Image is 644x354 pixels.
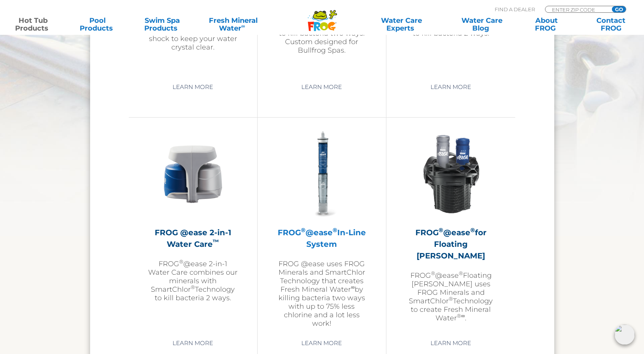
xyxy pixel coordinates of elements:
sup: ® [449,296,453,302]
h2: FROG @ease In-Line System [277,227,367,250]
p: Find A Dealer [495,6,535,13]
a: Water CareBlog [457,17,507,32]
h2: FROG @ease 2-in-1 Water Care [148,227,238,250]
a: Learn More [164,336,222,350]
a: Learn More [422,80,480,94]
p: FROG @ease uses FROG Minerals and SmartChlor Technology that creates Fresh Mineral Water by killi... [277,260,367,328]
input: Zip Code Form [551,6,603,13]
sup: ® [431,270,435,276]
a: FROG®@ease®In-Line SystemFROG @ease uses FROG Minerals and SmartChlor Technology that creates Fre... [277,129,367,330]
p: FROG @ease 2-in-1 Water Care combines our minerals with SmartChlor Technology to kill bacteria 2 ... [148,260,238,302]
a: PoolProducts [72,17,123,32]
sup: ® [457,313,461,319]
sup: ∞ [241,23,245,29]
h2: FROG @ease for Floating [PERSON_NAME] [406,227,496,262]
sup: ® [333,226,337,234]
a: Swim SpaProducts [137,17,187,32]
a: Water CareExperts [360,17,442,32]
img: openIcon [615,325,635,345]
sup: ∞ [351,284,355,290]
input: GO [612,6,626,12]
a: FROG®@ease®for Floating [PERSON_NAME]FROG®@ease®Floating [PERSON_NAME] uses FROG Minerals and Sma... [406,129,496,330]
sup: ® [179,258,183,265]
sup: ® [301,226,306,234]
a: ContactFROG [586,17,636,32]
sup: ® [439,226,443,234]
sup: ® [191,284,195,290]
img: @ease-2-in-1-Holder-v2-300x300.png [148,129,238,219]
a: Hot TubProducts [8,17,58,32]
a: Learn More [164,80,222,94]
sup: ® [470,226,475,234]
a: Learn More [292,336,351,350]
p: FROG @ease Floating [PERSON_NAME] uses FROG Minerals and SmartChlor Technology to create Fresh Mi... [406,271,496,322]
a: FROG @ease 2-in-1 Water Care™FROG®@ease 2-in-1 Water Care combines our minerals with SmartChlor®T... [148,129,238,330]
sup: ∞ [461,313,465,319]
sup: ® [459,270,463,276]
sup: ™ [213,238,219,245]
img: InLineWeir_Front_High_inserting-v2-300x300.png [406,129,496,219]
a: Learn More [422,336,480,350]
img: inline-system-300x300.png [277,129,367,219]
a: Fresh MineralWater∞ [202,17,265,32]
a: AboutFROG [521,17,572,32]
a: Learn More [292,80,351,94]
